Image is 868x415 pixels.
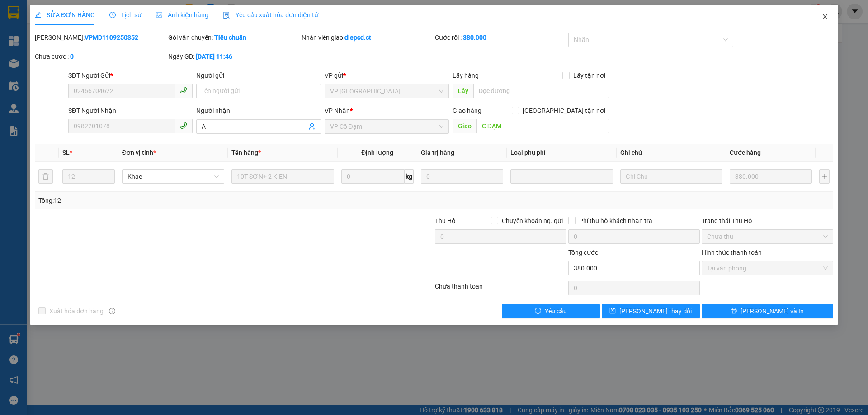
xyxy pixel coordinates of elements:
[70,53,74,60] b: 0
[617,144,726,162] th: Ghi chú
[405,169,414,184] span: kg
[463,34,486,41] b: 380.000
[620,169,722,184] input: Ghi Chú
[702,216,833,226] div: Trạng thái Thu Hộ
[435,217,456,224] span: Thu Hộ
[180,122,187,129] span: phone
[196,106,321,116] div: Người nhận
[812,5,838,30] button: Close
[168,33,300,42] div: Gói vận chuyển:
[507,144,616,162] th: Loại phụ phí
[619,306,692,316] span: [PERSON_NAME] thay đổi
[325,70,449,80] div: VP gửi
[85,34,138,41] b: VPMD1109250352
[109,12,116,18] span: clock-circle
[109,11,142,19] span: Lịch sử
[535,308,541,315] span: exclamation-circle
[568,249,598,256] span: Tổng cước
[730,149,761,156] span: Cước hàng
[707,230,828,243] span: Chưa thu
[223,12,230,19] img: icon
[156,11,208,19] span: Ảnh kiện hàng
[214,34,246,41] b: Tiêu chuẩn
[473,84,609,98] input: Dọc đường
[609,308,616,315] span: save
[35,33,166,42] div: [PERSON_NAME]:
[231,149,261,156] span: Tên hàng
[231,169,334,184] input: VD: Bàn, Ghế
[502,304,600,318] button: exclamation-circleYêu cầu
[498,216,566,226] span: Chuyển khoản ng. gửi
[122,149,156,156] span: Đơn vị tính
[602,304,700,318] button: save[PERSON_NAME] thay đổi
[453,72,479,79] span: Lấy hàng
[109,308,115,314] span: info-circle
[196,53,232,60] b: [DATE] 11:46
[156,12,162,18] span: picture
[127,170,219,183] span: Khác
[196,70,321,80] div: Người gửi
[38,169,53,184] button: delete
[35,51,166,61] div: Chưa cước :
[435,33,566,42] div: Cước rồi :
[421,169,503,184] input: 0
[38,196,335,205] div: Tổng: 12
[330,120,443,133] span: VP Cổ Đạm
[702,304,833,318] button: printer[PERSON_NAME] và In
[330,84,443,98] span: VP Mỹ Đình
[35,12,41,18] span: edit
[46,306,107,316] span: Xuất hóa đơn hàng
[434,281,567,297] div: Chưa thanh toán
[453,119,476,133] span: Giao
[62,149,70,156] span: SL
[570,70,609,80] span: Lấy tận nơi
[702,249,762,256] label: Hình thức thanh toán
[576,216,656,226] span: Phí thu hộ khách nhận trả
[545,306,567,316] span: Yêu cầu
[223,11,318,19] span: Yêu cầu xuất hóa đơn điện tử
[180,87,187,94] span: phone
[453,84,473,98] span: Lấy
[819,169,829,184] button: plus
[519,106,609,116] span: [GEOGRAPHIC_DATA] tận nơi
[421,149,454,156] span: Giá trị hàng
[68,70,193,80] div: SĐT Người Gửi
[741,306,804,316] span: [PERSON_NAME] và In
[453,107,481,114] span: Giao hàng
[707,261,828,275] span: Tại văn phòng
[476,119,609,133] input: Dọc đường
[731,308,737,315] span: printer
[730,169,812,184] input: 0
[68,106,193,116] div: SĐT Người Nhận
[821,13,829,20] span: close
[308,123,316,130] span: user-add
[361,149,393,156] span: Định lượng
[344,34,371,41] b: diepcd.ct
[168,51,300,61] div: Ngày GD:
[302,33,433,42] div: Nhân viên giao:
[35,11,95,19] span: SỬA ĐƠN HÀNG
[325,107,350,114] span: VP Nhận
